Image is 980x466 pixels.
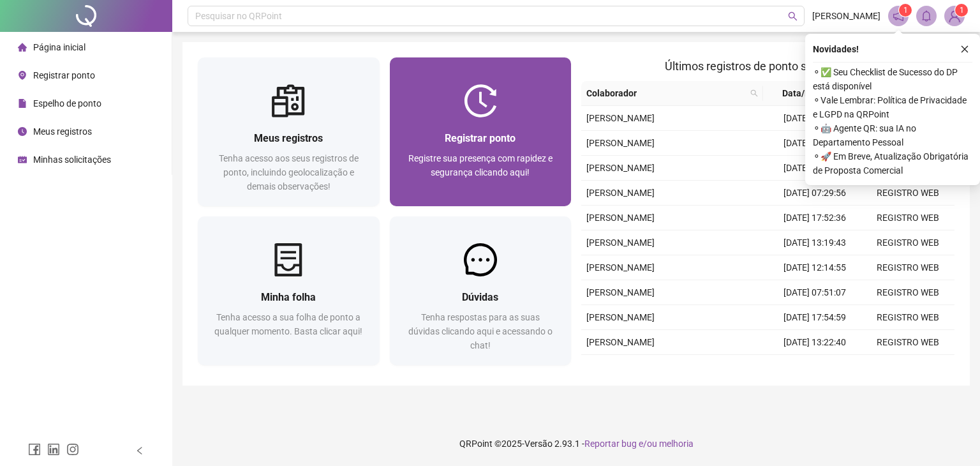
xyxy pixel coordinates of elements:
span: Meus registros [254,132,323,144]
span: [PERSON_NAME] [586,337,655,347]
td: [DATE] 17:52:36 [768,206,861,230]
td: [DATE] 13:22:40 [768,330,861,355]
td: [DATE] 07:51:07 [768,280,861,305]
span: Página inicial [33,42,85,52]
span: [PERSON_NAME] [586,287,655,297]
span: clock-circle [18,127,27,136]
span: [PERSON_NAME] [586,213,655,223]
span: Versão [524,439,553,449]
span: ⚬ ✅ Seu Checklist de Sucesso do DP está disponível [813,65,972,93]
span: Minhas solicitações [33,154,111,165]
span: Data/Hora [768,86,838,100]
span: linkedin [47,443,60,456]
span: [PERSON_NAME] [586,312,655,322]
span: Novidades ! [813,42,859,56]
span: left [135,446,144,455]
span: facebook [28,443,41,456]
td: [DATE] 13:17:46 [768,131,861,156]
td: REGISTRO WEB [861,206,954,230]
td: REGISTRO WEB [861,330,954,355]
span: search [748,84,761,103]
span: ⚬ 🤖 Agente QR: sua IA no Departamento Pessoal [813,121,972,149]
a: Minha folhaTenha acesso a sua folha de ponto a qualquer momento. Basta clicar aqui! [198,216,380,365]
td: REGISTRO WEB [861,355,954,380]
span: Tenha acesso a sua folha de ponto a qualquer momento. Basta clicar aqui! [214,312,362,336]
a: Registrar pontoRegistre sua presença com rapidez e segurança clicando aqui! [390,57,572,206]
span: file [18,99,27,108]
footer: QRPoint © 2025 - 2.93.1 - [172,421,980,466]
span: schedule [18,155,27,164]
span: close [960,45,969,54]
span: bell [921,10,932,22]
td: REGISTRO WEB [861,230,954,255]
span: [PERSON_NAME] [812,9,880,23]
td: [DATE] 07:29:56 [768,181,861,206]
span: [PERSON_NAME] [586,262,655,273]
span: 1 [903,6,908,15]
span: Dúvidas [462,291,498,303]
span: Minha folha [261,291,316,303]
img: 89967 [945,6,964,26]
td: [DATE] 12:02:27 [768,355,861,380]
td: [DATE] 12:03:36 [768,156,861,181]
sup: 1 [899,4,912,17]
span: ⚬ 🚀 Em Breve, Atualização Obrigatória de Proposta Comercial [813,149,972,177]
span: home [18,43,27,52]
span: instagram [66,443,79,456]
a: Meus registrosTenha acesso aos seus registros de ponto, incluindo geolocalização e demais observa... [198,57,380,206]
span: Espelho de ponto [33,98,101,109]
span: notification [893,10,904,22]
th: Data/Hora [763,81,854,106]
span: Registre sua presença com rapidez e segurança clicando aqui! [408,153,553,177]
span: [PERSON_NAME] [586,138,655,148]
span: Últimos registros de ponto sincronizados [665,59,871,73]
td: [DATE] 13:19:43 [768,230,861,255]
td: REGISTRO WEB [861,181,954,206]
td: [DATE] 17:54:59 [768,305,861,330]
span: Colaborador [586,86,745,100]
td: [DATE] 12:14:55 [768,255,861,280]
span: Registrar ponto [33,70,95,80]
td: REGISTRO WEB [861,305,954,330]
span: Meus registros [33,126,92,137]
td: REGISTRO WEB [861,280,954,305]
span: search [750,89,758,97]
span: 1 [960,6,964,15]
span: Registrar ponto [445,132,516,144]
span: search [788,11,798,21]
span: environment [18,71,27,80]
td: REGISTRO WEB [861,255,954,280]
span: [PERSON_NAME] [586,237,655,248]
span: [PERSON_NAME] [586,163,655,173]
span: ⚬ Vale Lembrar: Política de Privacidade e LGPD na QRPoint [813,93,972,121]
span: [PERSON_NAME] [586,113,655,123]
a: DúvidasTenha respostas para as suas dúvidas clicando aqui e acessando o chat! [390,216,572,365]
sup: Atualize o seu contato no menu Meus Dados [955,4,968,17]
span: Reportar bug e/ou melhoria [584,439,694,449]
span: Tenha respostas para as suas dúvidas clicando aqui e acessando o chat! [408,312,553,350]
span: Tenha acesso aos seus registros de ponto, incluindo geolocalização e demais observações! [219,153,359,192]
td: [DATE] 17:53:43 [768,106,861,131]
span: [PERSON_NAME] [586,188,655,198]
